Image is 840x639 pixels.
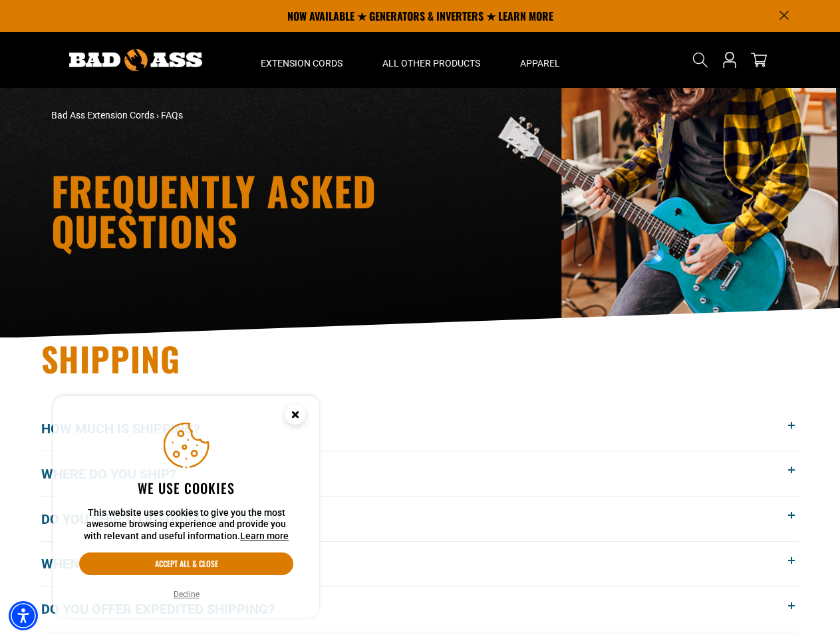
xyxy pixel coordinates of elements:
[41,333,181,383] span: Shipping
[51,170,537,250] h1: Frequently Asked Questions
[170,588,204,601] button: Decline
[41,554,272,574] span: When will my order get here?
[41,509,301,529] span: Do you ship to [GEOGRAPHIC_DATA]?
[271,396,319,437] button: Close this option
[51,110,154,120] a: Bad Ass Extension Cords
[41,587,799,632] button: Do you offer expedited shipping?
[261,57,343,69] span: Extension Cords
[719,32,740,88] a: Open this option
[79,552,293,575] button: Accept all & close
[41,542,799,586] button: When will my order get here?
[382,57,480,69] span: All Other Products
[9,601,38,630] div: Accessibility Menu
[690,49,711,71] summary: Search
[520,57,560,69] span: Apparel
[240,531,289,541] a: This website uses cookies to give you the most awesome browsing experience and provide you with r...
[51,108,537,122] nav: breadcrumbs
[241,32,362,88] summary: Extension Cords
[79,507,293,542] p: This website uses cookies to give you the most awesome browsing experience and provide you with r...
[41,464,196,484] span: Where do you ship?
[69,49,202,71] img: Bad Ass Extension Cords
[362,32,500,88] summary: All Other Products
[41,497,799,541] button: Do you ship to [GEOGRAPHIC_DATA]?
[79,479,293,497] h2: We use cookies
[53,396,319,618] aside: Cookie Consent
[161,110,183,120] span: FAQs
[41,451,799,496] button: Where do you ship?
[41,419,220,439] span: How much is shipping?
[500,32,580,88] summary: Apparel
[156,110,159,120] span: ›
[41,407,799,451] button: How much is shipping?
[748,52,770,68] a: cart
